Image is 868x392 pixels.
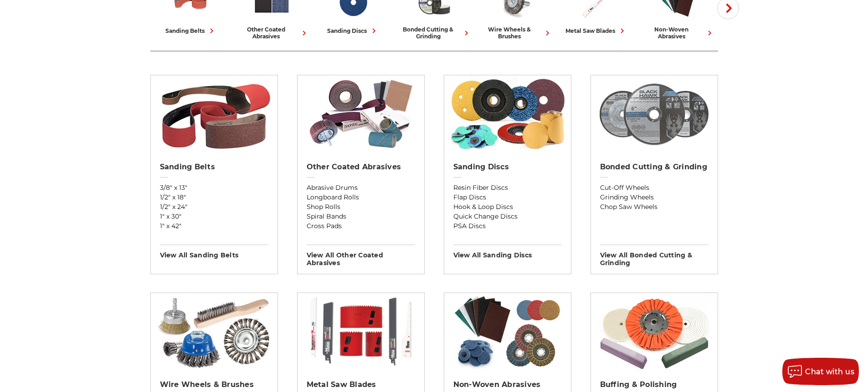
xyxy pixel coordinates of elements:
img: Metal Saw Blades [302,293,420,371]
img: Sanding Belts [155,75,273,153]
a: Resin Fiber Discs [453,183,562,193]
a: Grinding Wheels [600,193,709,202]
a: Quick Change Discs [453,212,562,221]
h2: Wire Wheels & Brushes [160,380,268,389]
a: Shop Rolls [307,202,415,212]
div: sanding belts [165,26,216,36]
a: Abrasive Drums [307,183,415,193]
a: Flap Discs [453,193,562,202]
img: Wire Wheels & Brushes [155,293,273,371]
a: 1" x 42" [160,221,268,231]
h2: Sanding Belts [160,162,268,172]
a: 1/2" x 18" [160,193,268,202]
img: Other Coated Abrasives [302,75,420,153]
div: wire wheels & brushes [478,26,552,40]
div: other coated abrasives [235,26,309,40]
a: Spiral Bands [307,212,415,221]
div: bonded cutting & grinding [397,26,471,40]
a: 3/8" x 13" [160,183,268,193]
a: Hook & Loop Discs [453,202,562,212]
div: metal saw blades [565,26,627,36]
img: Buffing & Polishing [595,293,713,371]
a: 1" x 30" [160,212,268,221]
h3: View All other coated abrasives [307,245,415,267]
h3: View All sanding belts [160,245,268,259]
h2: Other Coated Abrasives [307,162,415,172]
h2: Non-woven Abrasives [453,380,562,389]
a: Cut-Off Wheels [600,183,709,193]
img: Bonded Cutting & Grinding [595,75,713,153]
div: non-woven abrasives [641,26,714,40]
h3: View All sanding discs [453,245,562,259]
h3: View All bonded cutting & grinding [600,245,709,267]
a: 1/2" x 24" [160,202,268,212]
div: sanding discs [327,26,379,36]
a: Longboard Rolls [307,193,415,202]
h2: Metal Saw Blades [307,380,415,389]
span: Chat with us [805,367,854,376]
h2: Buffing & Polishing [600,380,709,389]
a: Cross Pads [307,221,415,231]
img: Sanding Discs [448,75,566,153]
a: PSA Discs [453,221,562,231]
a: Chop Saw Wheels [600,202,709,212]
h2: Sanding Discs [453,162,562,172]
h2: Bonded Cutting & Grinding [600,162,709,172]
img: Non-woven Abrasives [448,293,566,371]
button: Chat with us [782,358,859,385]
